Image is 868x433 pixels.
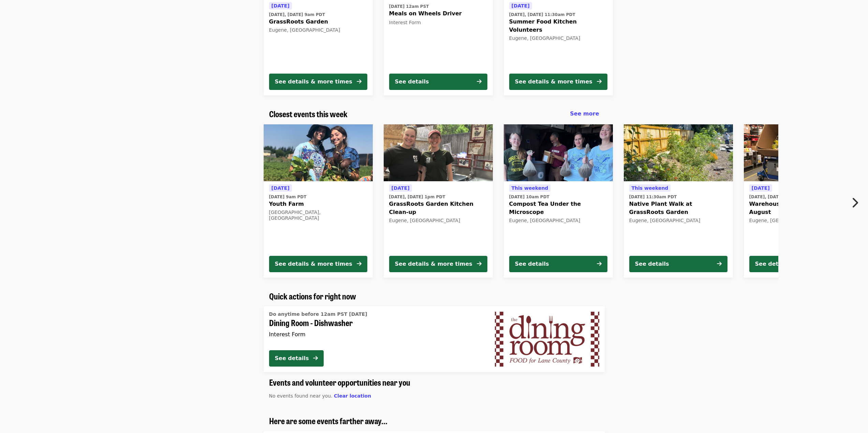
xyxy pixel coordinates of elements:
span: This weekend [512,185,548,191]
div: See details [515,260,549,268]
i: arrow-right icon [477,261,482,267]
span: No events found near you. [269,393,333,399]
span: Interest Form [389,20,421,25]
div: Eugene, [GEOGRAPHIC_DATA] [629,218,727,223]
span: Dining Room - Dishwasher [269,318,484,328]
i: arrow-right icon [357,261,362,267]
div: See details [635,260,669,268]
span: GrassRoots Garden Kitchen Clean-up [389,200,487,216]
div: Eugene, [GEOGRAPHIC_DATA] [749,218,848,223]
a: See details for "Native Plant Walk at GrassRoots Garden" [624,124,733,278]
span: Meals on Wheels Driver [389,10,487,18]
div: See details & more times [515,78,592,86]
button: Clear location [334,392,371,400]
span: Closest events this week [269,108,348,120]
div: See details & more times [395,260,472,268]
time: [DATE], [DATE] 11:30am PDT [509,12,575,18]
button: See details & more times [269,74,367,90]
img: GrassRoots Garden Kitchen Clean-up organized by FOOD For Lane County [384,124,493,182]
div: Eugene, [GEOGRAPHIC_DATA] [509,218,607,223]
button: See details & more times [509,74,607,90]
a: Closest events this week [269,109,348,119]
img: Compost Tea Under the Microscope organized by FOOD For Lane County [504,124,613,182]
span: Do anytime before 12am PST [DATE] [269,311,367,317]
a: See details for "Compost Tea Under the Microscope" [504,124,613,278]
i: arrow-right icon [357,78,362,85]
time: [DATE], [DATE] 8:30am PDT [749,194,813,200]
button: See details [389,74,487,90]
div: [GEOGRAPHIC_DATA], [GEOGRAPHIC_DATA] [269,210,367,221]
time: [DATE], [DATE] 1pm PDT [389,194,445,200]
span: [DATE] [512,3,530,9]
a: See details for "Dining Room - Dishwasher" [264,306,605,372]
div: See details & more times [275,78,352,86]
a: See details for "GrassRoots Garden Kitchen Clean-up" [384,124,493,278]
div: Closest events this week [264,109,605,119]
button: Next item [845,193,868,212]
i: arrow-right icon [597,261,602,267]
img: Youth Farm organized by FOOD For Lane County [264,124,373,182]
img: Warehouse Sorting Food - August organized by FOOD For Lane County [744,124,853,182]
time: [DATE], [DATE] 9am PDT [269,12,325,18]
span: [DATE] [271,185,290,191]
div: Eugene, [GEOGRAPHIC_DATA] [389,218,487,223]
div: Eugene, [GEOGRAPHIC_DATA] [269,27,367,33]
div: See details & more times [755,260,833,268]
i: arrow-right icon [717,261,722,267]
span: Interest Form [269,331,306,338]
span: This weekend [632,185,668,191]
span: Warehouse Sorting Food - August [749,200,848,216]
time: [DATE] 10am PDT [509,194,549,200]
a: See details for "Warehouse Sorting Food - August" [744,124,853,278]
img: Native Plant Walk at GrassRoots Garden organized by FOOD For Lane County [624,124,733,182]
button: See details & more times [269,256,367,272]
button: See details [509,256,607,272]
span: Quick actions for right now [269,290,356,302]
div: See details [395,78,429,86]
span: See more [570,110,599,117]
button: See details & more times [389,256,487,272]
span: Youth Farm [269,200,367,208]
button: See details [269,350,324,367]
a: See details for "Youth Farm" [264,124,373,278]
div: See details [275,354,309,362]
span: Native Plant Walk at GrassRoots Garden [629,200,727,216]
time: [DATE] 11:30am PDT [629,194,677,200]
div: See details & more times [275,260,352,268]
i: arrow-right icon [313,355,318,361]
time: [DATE] 9am PDT [269,194,307,200]
i: chevron-right icon [851,196,858,209]
span: Events and volunteer opportunities near you [269,376,410,388]
span: Clear location [334,393,371,399]
img: Dining Room - Dishwasher organized by FOOD For Lane County [495,312,599,366]
button: See details & more times [749,256,848,272]
span: GrassRoots Garden [269,18,367,26]
div: Eugene, [GEOGRAPHIC_DATA] [509,35,607,41]
i: arrow-right icon [477,78,482,85]
button: See details [629,256,727,272]
span: [DATE] [752,185,770,191]
time: [DATE] 12am PST [389,3,429,10]
i: arrow-right icon [597,78,602,85]
span: Compost Tea Under the Microscope [509,200,607,216]
span: Summer Food Kitchen Volunteers [509,18,607,34]
a: See more [570,110,599,118]
span: Here are some events farther away... [269,415,387,427]
span: [DATE] [271,3,290,9]
span: [DATE] [392,185,410,191]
